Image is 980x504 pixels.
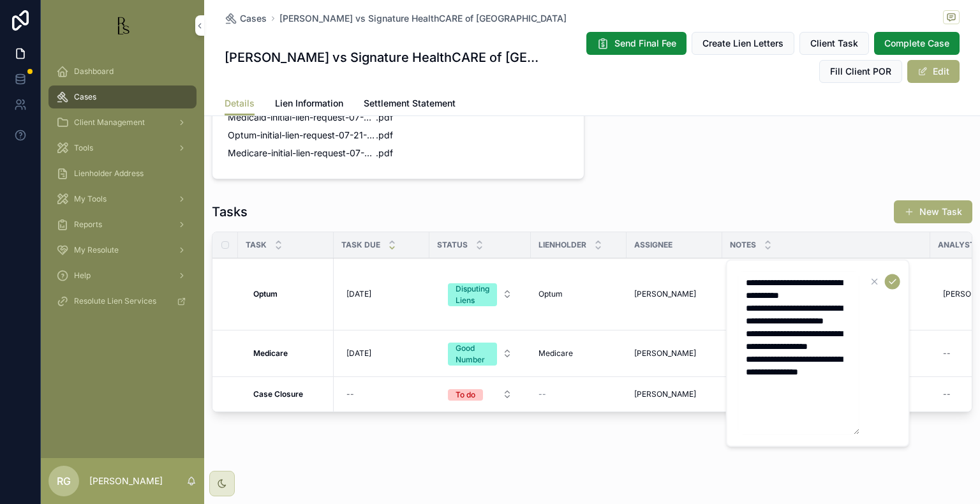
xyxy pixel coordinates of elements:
[48,111,197,134] a: Client Management
[225,97,255,110] span: Details
[456,343,489,366] div: Good Number
[341,240,380,250] span: Task Due
[346,289,371,299] span: [DATE]
[74,271,91,281] span: Help
[112,15,133,36] img: App logo
[225,92,255,116] a: Details
[634,389,715,399] a: [PERSON_NAME]
[48,213,197,236] a: Reports
[438,383,523,406] button: Select Button
[634,289,715,299] a: [PERSON_NAME]
[364,97,456,110] span: Settlement Statement
[48,162,197,185] a: Lienholder Address
[74,296,156,306] span: Resolute Lien Services
[538,389,546,399] span: --
[943,348,951,359] div: --
[437,382,523,406] a: Select Button
[48,264,197,287] a: Help
[943,389,951,399] div: --
[456,389,475,401] div: To do
[57,473,71,489] span: RG
[228,129,376,142] span: Optum-initial-lien-request-07-21-2025
[74,92,96,102] span: Cases
[212,203,248,221] h1: Tasks
[253,348,288,358] strong: Medicare
[586,32,687,55] button: Send Final Fee
[341,384,422,404] a: --
[884,37,949,50] span: Complete Case
[874,32,960,55] button: Complete Case
[437,276,523,312] a: Select Button
[437,336,523,371] a: Select Button
[538,289,563,299] span: Optum
[48,137,197,159] a: Tools
[692,32,794,55] button: Create Lien Letters
[907,60,960,83] button: Edit
[819,60,902,83] button: Fill Client POR
[346,348,371,359] span: [DATE]
[253,289,278,299] strong: Optum
[810,37,858,50] span: Client Task
[538,348,619,359] a: Medicare
[253,389,303,399] strong: Case Closure
[456,283,489,306] div: Disputing Liens
[228,111,376,124] span: Medicaid-initial-lien-request-07-21-2025
[253,348,326,359] a: Medicare
[634,348,696,359] span: [PERSON_NAME]
[341,284,422,304] a: [DATE]
[341,343,422,364] a: [DATE]
[376,129,393,142] span: .pdf
[799,32,869,55] button: Client Task
[702,37,783,50] span: Create Lien Letters
[634,289,696,299] span: [PERSON_NAME]
[225,12,267,25] a: Cases
[48,239,197,262] a: My Resolute
[376,111,393,124] span: .pdf
[89,475,163,487] p: [PERSON_NAME]
[74,66,114,77] span: Dashboard
[48,85,197,108] a: Cases
[634,348,715,359] a: [PERSON_NAME]
[48,60,197,83] a: Dashboard
[634,389,696,399] span: [PERSON_NAME]
[438,336,523,371] button: Select Button
[228,147,376,159] span: Medicare-initial-lien-request-07-21-2025
[730,240,756,250] span: Notes
[634,240,672,250] span: Assignee
[538,389,619,399] a: --
[253,289,326,299] a: Optum
[74,143,93,153] span: Tools
[74,168,144,179] span: Lienholder Address
[74,219,102,230] span: Reports
[614,37,676,50] span: Send Final Fee
[364,92,456,117] a: Settlement Statement
[74,245,119,255] span: My Resolute
[538,240,586,250] span: Lienholder
[538,348,573,359] span: Medicare
[41,51,204,329] div: scrollable content
[275,92,343,117] a: Lien Information
[538,289,619,299] a: Optum
[279,12,567,25] a: [PERSON_NAME] vs Signature HealthCARE of [GEOGRAPHIC_DATA]
[437,240,468,250] span: Status
[74,117,145,128] span: Client Management
[48,290,197,313] a: Resolute Lien Services
[894,200,972,223] button: New Task
[74,194,107,204] span: My Tools
[48,188,197,211] a: My Tools
[240,12,267,25] span: Cases
[376,147,393,159] span: .pdf
[253,389,326,399] a: Case Closure
[275,97,343,110] span: Lien Information
[246,240,267,250] span: Task
[346,389,354,399] div: --
[830,65,891,78] span: Fill Client POR
[225,48,546,66] h1: [PERSON_NAME] vs Signature HealthCARE of [GEOGRAPHIC_DATA]
[438,277,523,311] button: Select Button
